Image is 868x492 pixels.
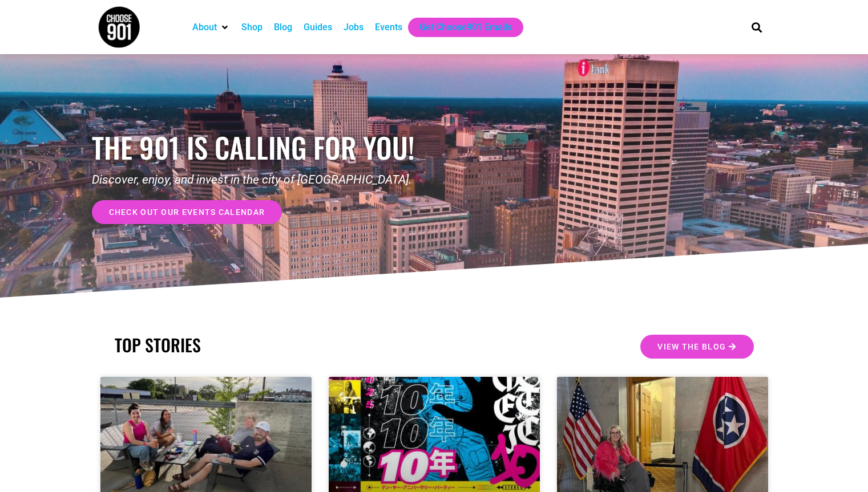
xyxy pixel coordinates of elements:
a: Jobs [344,21,364,34]
nav: Main nav [187,18,732,37]
a: check out our events calendar [92,200,282,224]
a: Get Choose901 Emails [419,21,512,34]
h1: the 901 is calling for you! [92,131,434,164]
p: Discover, enjoy, and invest in the city of [GEOGRAPHIC_DATA]. [92,171,434,189]
a: Events [375,21,402,34]
a: About [192,21,217,34]
span: View the Blog [657,343,726,351]
a: Shop [241,21,263,34]
div: About [187,18,236,37]
a: View the Blog [640,335,753,359]
h2: TOP STORIES [115,335,429,355]
div: Search [747,18,766,36]
span: check out our events calendar [109,208,265,216]
a: Guides [304,21,332,34]
a: Blog [274,21,292,34]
